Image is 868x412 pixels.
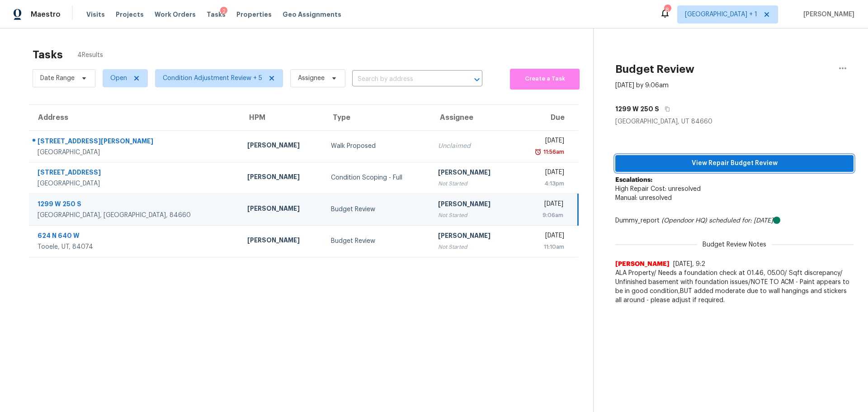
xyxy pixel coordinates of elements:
[77,51,103,60] span: 4 Results
[521,168,564,179] div: [DATE]
[615,177,652,183] b: Escalations:
[163,74,262,83] span: Condition Adjustment Review + 5
[615,186,701,192] span: High Repair Cost: unresolved
[324,105,431,130] th: Type
[685,10,757,19] span: [GEOGRAPHIC_DATA] + 1
[615,269,854,305] span: ALA Property/ Needs a foundation check at 01.46, 05.00/ Sqft discrepancy/ Unfinished basement wit...
[86,10,105,19] span: Visits
[615,104,659,114] h5: 1299 W 250 S
[615,216,854,225] div: Dummy_report
[207,11,226,18] span: Tasks
[31,10,61,19] span: Maestro
[664,5,670,14] div: 8
[40,74,75,83] span: Date Range
[615,81,669,90] div: [DATE] by 9:06am
[38,148,233,157] div: [GEOGRAPHIC_DATA]
[615,195,672,201] span: Manual: unresolved
[521,136,564,147] div: [DATE]
[38,211,233,220] div: [GEOGRAPHIC_DATA], [GEOGRAPHIC_DATA], 84660
[38,199,233,211] div: 1299 W 250 S
[220,7,227,16] div: 2
[542,147,564,156] div: 11:56am
[521,199,563,211] div: [DATE]
[38,231,233,242] div: 624 N 640 W
[438,211,507,220] div: Not Started
[298,74,325,83] span: Assignee
[431,105,514,130] th: Assignee
[247,204,316,215] div: [PERSON_NAME]
[510,69,580,90] button: Create a Task
[38,168,233,179] div: [STREET_ADDRESS]
[438,142,507,151] div: Unclaimed
[659,101,671,117] button: Copy Address
[38,137,233,148] div: [STREET_ADDRESS][PERSON_NAME]
[661,218,707,224] i: (Opendoor HQ)
[521,231,564,242] div: [DATE]
[38,242,233,251] div: Tooele, UT, 84074
[247,236,316,247] div: [PERSON_NAME]
[521,179,564,188] div: 4:13pm
[283,10,341,19] span: Geo Assignments
[623,158,846,169] span: View Repair Budget Review
[110,74,127,83] span: Open
[29,105,240,130] th: Address
[331,205,424,214] div: Budget Review
[331,142,424,151] div: Walk Proposed
[352,72,457,86] input: Search by address
[438,199,507,211] div: [PERSON_NAME]
[521,211,563,220] div: 9:06am
[438,179,507,188] div: Not Started
[800,10,854,19] span: [PERSON_NAME]
[236,10,272,19] span: Properties
[331,237,424,246] div: Budget Review
[38,179,233,188] div: [GEOGRAPHIC_DATA]
[673,261,705,267] span: [DATE], 9:2
[471,73,483,86] button: Open
[155,10,196,19] span: Work Orders
[247,141,316,152] div: [PERSON_NAME]
[514,74,575,84] span: Create a Task
[240,105,324,130] th: HPM
[615,65,694,74] h2: Budget Review
[615,260,670,269] span: [PERSON_NAME]
[697,240,772,249] span: Budget Review Notes
[709,218,773,224] i: scheduled for: [DATE]
[534,147,542,156] img: Overdue Alarm Icon
[514,105,578,130] th: Due
[615,155,854,172] button: View Repair Budget Review
[438,242,507,251] div: Not Started
[247,172,316,184] div: [PERSON_NAME]
[116,10,144,19] span: Projects
[615,117,854,126] div: [GEOGRAPHIC_DATA], UT 84660
[331,173,424,182] div: Condition Scoping - Full
[33,50,63,59] h2: Tasks
[438,231,507,242] div: [PERSON_NAME]
[521,242,564,251] div: 11:10am
[438,168,507,179] div: [PERSON_NAME]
